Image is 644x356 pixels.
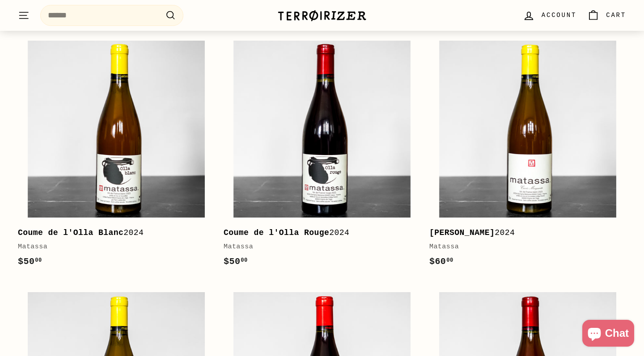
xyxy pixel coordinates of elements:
div: 2024 [429,226,617,239]
div: 2024 [224,226,411,239]
div: 2024 [18,226,206,239]
inbox-online-store-chat: Shopify online store chat [580,320,637,349]
sup: 00 [241,257,247,264]
span: Cart [606,10,626,20]
span: $60 [429,256,453,267]
sup: 00 [446,257,453,264]
span: $50 [18,256,42,267]
sup: 00 [35,257,42,264]
div: Matassa [224,242,411,252]
b: Coume de l'Olla Rouge [224,228,329,237]
span: Account [542,10,576,20]
a: Cart [582,2,631,29]
a: [PERSON_NAME]2024Matassa [429,31,626,278]
span: $50 [224,256,248,267]
a: Coume de l'Olla Rouge2024Matassa [224,31,420,278]
div: Matassa [18,242,206,252]
b: Coume de l'Olla Blanc [18,228,123,237]
div: Matassa [429,242,617,252]
a: Coume de l'Olla Blanc2024Matassa [18,31,215,278]
a: Account [517,2,582,29]
b: [PERSON_NAME] [429,228,495,237]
